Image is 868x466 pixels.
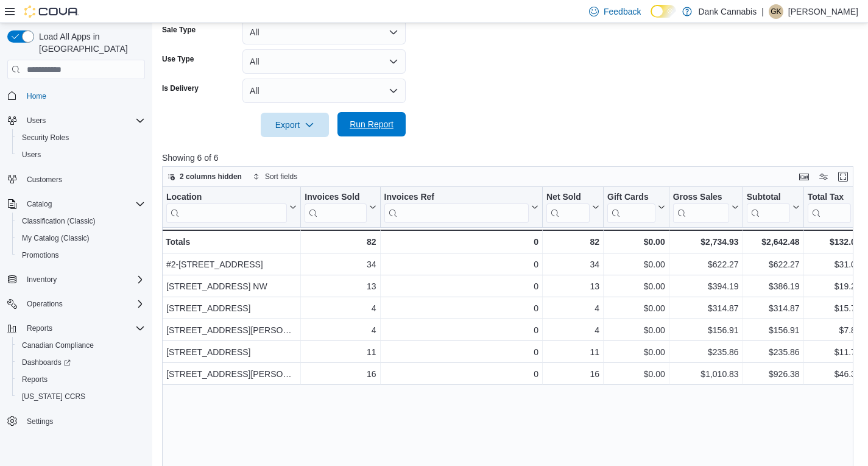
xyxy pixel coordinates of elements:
button: Customers [2,171,150,188]
div: Location [166,192,287,223]
button: Location [166,192,297,223]
div: [STREET_ADDRESS] [166,345,297,359]
div: [STREET_ADDRESS][PERSON_NAME] [166,323,297,337]
button: Classification (Classic) [12,213,150,230]
div: 16 [305,367,376,381]
div: $2,642.48 [747,235,800,249]
div: 0 [384,367,538,381]
div: 11 [305,345,376,359]
div: Net Sold [546,192,590,223]
button: Inventory [22,272,62,287]
div: $15.74 [808,301,861,316]
button: Display options [816,169,831,184]
div: 13 [305,279,376,294]
span: [US_STATE] CCRS [22,392,85,401]
a: [US_STATE] CCRS [17,389,90,404]
div: 34 [305,257,376,272]
a: Dashboards [12,354,150,371]
div: $0.00 [607,323,665,337]
div: 4 [546,323,599,337]
div: $0.00 [607,235,665,249]
p: Showing 6 of 6 [162,152,860,164]
div: $7.84 [808,323,861,337]
label: Is Delivery [162,83,199,93]
button: All [242,79,406,103]
button: Users [2,112,150,129]
span: Settings [27,417,53,426]
span: Operations [22,297,145,311]
div: $622.27 [747,257,800,272]
span: Canadian Compliance [17,338,145,353]
a: My Catalog (Classic) [17,231,94,245]
span: Classification (Classic) [17,214,145,228]
div: #2-[STREET_ADDRESS] [166,257,297,272]
div: $0.00 [607,367,665,381]
span: Settings [22,414,145,429]
button: Subtotal [747,192,800,223]
div: 0 [384,323,538,337]
div: Location [166,192,287,203]
div: 16 [546,367,599,381]
button: Run Report [337,112,406,136]
button: 2 columns hidden [163,169,247,184]
p: | [761,4,764,19]
button: Catalog [22,197,57,211]
label: Use Type [162,54,194,64]
a: Security Roles [17,130,74,145]
div: $156.91 [747,323,800,337]
span: Catalog [27,199,52,209]
span: Inventory [22,272,145,287]
div: Gift Cards [607,192,655,203]
span: Run Report [350,118,393,130]
button: Users [22,113,51,128]
span: Users [22,150,41,160]
button: Home [2,86,150,104]
button: Users [12,146,150,163]
div: Net Sold [546,192,590,203]
div: $0.00 [607,257,665,272]
div: Subtotal [747,192,790,203]
img: Cova [24,5,79,18]
span: Reports [17,372,145,387]
button: Net Sold [546,192,599,223]
div: Gift Card Sales [607,192,655,223]
span: Security Roles [17,130,145,145]
a: Promotions [17,248,64,263]
span: Load All Apps in [GEOGRAPHIC_DATA] [34,30,145,55]
button: Canadian Compliance [12,337,150,354]
div: $235.86 [673,345,739,359]
div: $926.38 [747,367,800,381]
div: $132.03 [808,235,861,249]
span: Reports [22,321,145,336]
button: Sort fields [248,169,302,184]
div: 0 [384,257,538,272]
a: Canadian Compliance [17,338,99,353]
span: Home [27,91,46,101]
button: Gift Cards [607,192,665,223]
span: Inventory [27,275,57,284]
div: $46.32 [808,367,861,381]
div: $394.19 [673,279,739,294]
span: Dashboards [17,355,145,370]
button: [US_STATE] CCRS [12,388,150,405]
div: $1,010.83 [673,367,739,381]
button: All [242,49,406,74]
div: $0.00 [607,279,665,294]
a: Customers [22,172,67,187]
a: Reports [17,372,52,387]
a: Settings [22,414,58,429]
div: 4 [305,323,376,337]
button: Catalog [2,196,150,213]
div: $11.78 [808,345,861,359]
button: Enter fullscreen [836,169,850,184]
span: Operations [27,299,63,309]
span: My Catalog (Classic) [22,233,90,243]
div: Gross Sales [673,192,729,203]
div: 34 [546,257,599,272]
button: Reports [2,320,150,337]
div: Invoices Ref [384,192,529,223]
span: Sort fields [265,172,297,182]
span: Promotions [17,248,145,263]
span: Export [268,113,322,137]
button: Security Roles [12,129,150,146]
